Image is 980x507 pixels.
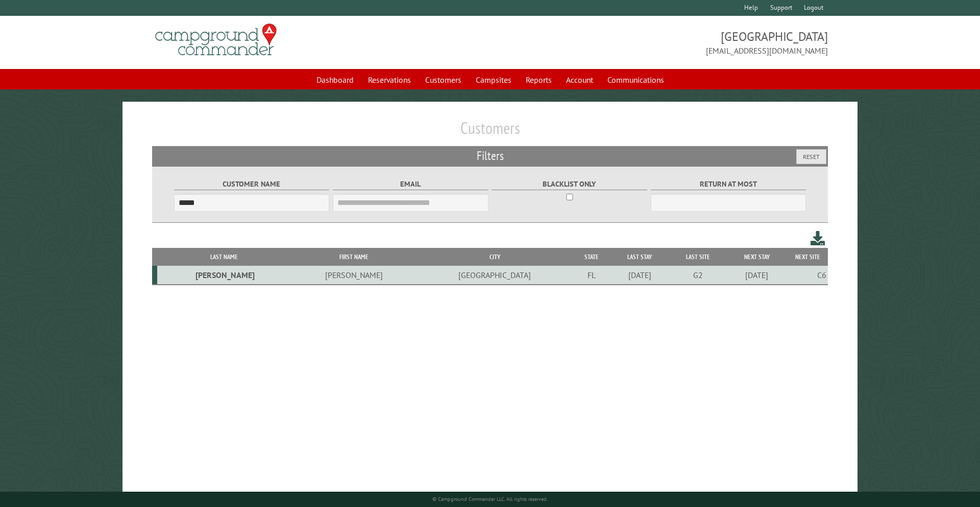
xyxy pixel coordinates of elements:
[669,248,727,266] th: Last Site
[669,266,727,285] td: G2
[152,146,828,166] h2: Filters
[601,70,670,89] a: Communications
[651,178,806,190] label: Return at most
[726,248,787,266] th: Next Stay
[787,248,828,266] th: Next Site
[573,266,610,285] td: FL
[416,266,573,285] td: [GEOGRAPHIC_DATA]
[520,70,558,89] a: Reports
[291,248,416,266] th: First Name
[612,270,667,280] div: [DATE]
[492,178,647,190] label: Blacklist only
[728,270,786,280] div: [DATE]
[811,229,825,248] a: Download this customer list (.csv)
[573,248,610,266] th: State
[796,149,826,164] button: Reset
[174,178,330,190] label: Customer Name
[787,266,828,285] td: C6
[152,20,280,60] img: Campground Commander
[416,248,573,266] th: City
[152,118,828,146] h1: Customers
[470,70,518,89] a: Campsites
[490,28,828,57] span: [GEOGRAPHIC_DATA] [EMAIL_ADDRESS][DOMAIN_NAME]
[610,248,669,266] th: Last Stay
[362,70,417,89] a: Reservations
[157,266,291,285] td: [PERSON_NAME]
[291,266,416,285] td: [PERSON_NAME]
[560,70,599,89] a: Account
[310,70,360,89] a: Dashboard
[419,70,468,89] a: Customers
[333,178,488,190] label: Email
[157,248,291,266] th: Last Name
[432,496,548,502] small: © Campground Commander LLC. All rights reserved.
